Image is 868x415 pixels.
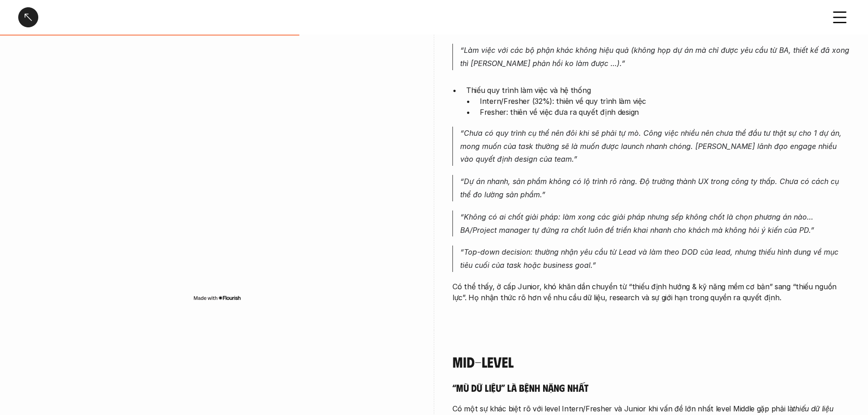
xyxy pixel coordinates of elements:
h4: Mid-level [452,353,850,370]
img: Made with Flourish [193,294,241,302]
h5: “Mù dữ liệu” là bệnh nặng nhất [452,381,850,394]
p: Fresher: thiên về việc đưa ra quyết định design [480,107,850,118]
p: “Top-down decision: thường nhận yêu cầu từ Lead và làm theo DOD của lead, nhưng thiếu hình dung v... [460,246,850,272]
p: Có thể thấy, ở cấp Junior, khó khăn dần chuyển từ “thiếu định hướng & kỹ năng mềm cơ bản” sang “t... [452,281,850,303]
iframe: Interactive or visual content [18,19,416,292]
p: “Làm việc với các bộ phận khác không hiệu quả (không họp dự án mà chỉ được yêu cầu từ BA, thiết k... [460,44,850,70]
p: “Chưa có quy trình cụ thể nên đôi khi sẽ phải tự mò. Công việc nhiều nên chưa thể đầu tư thật sự ... [460,127,850,166]
p: “Không có ai chốt giải pháp: làm xong các giải pháp nhưng sếp không chốt là chọn phương án nào… B... [460,210,850,237]
p: Intern/Fresher (32%): thiên về quy trình làm việc [480,96,850,107]
p: Thiếu quy trình làm việc và hệ thống [466,85,850,96]
p: “Dự án nhanh, sản phẩm không có lộ trình rõ ràng. Độ trưởng thành UX trong công ty thấp. Chưa có ... [460,175,850,201]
